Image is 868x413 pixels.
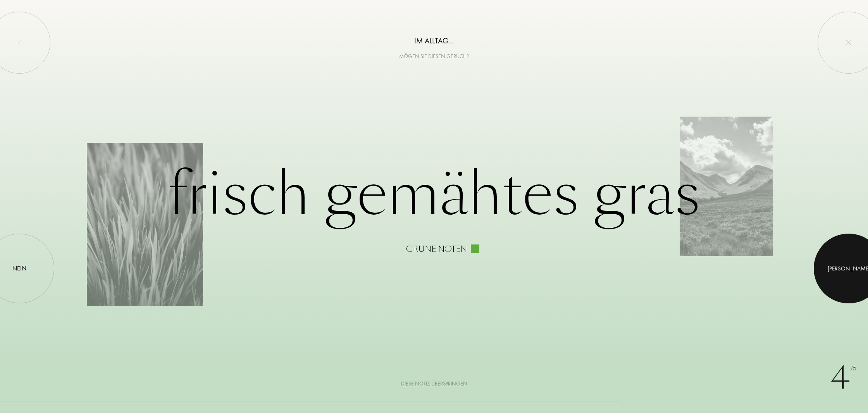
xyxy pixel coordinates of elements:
span: /5 [851,364,856,373]
img: left_onboard.svg [16,40,22,46]
div: Nein [12,264,26,273]
div: 4 [830,355,856,401]
div: Grüne Noten [406,244,467,254]
div: Diese Notiz überspringen [401,380,467,388]
div: Frisch gemähtes Gras [87,159,781,254]
img: quit_onboard.svg [846,40,852,46]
